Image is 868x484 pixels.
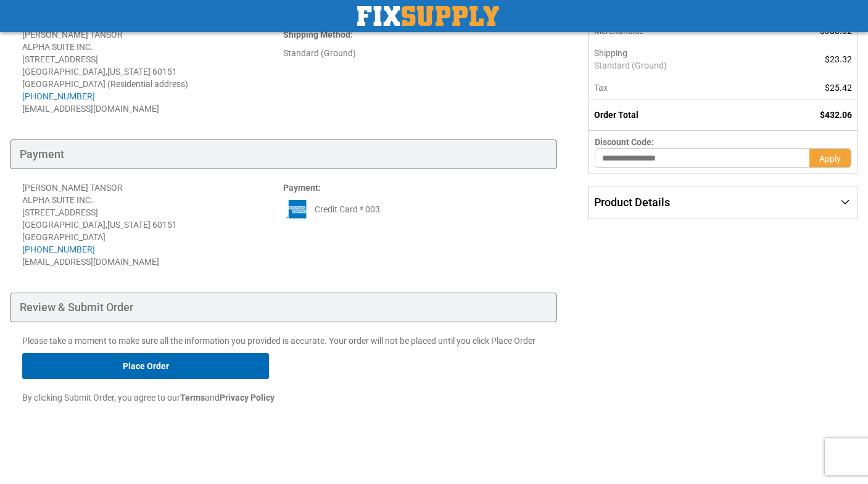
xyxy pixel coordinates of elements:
span: [US_STATE] [107,67,151,77]
img: ae.png [283,200,312,219]
img: Fix Industrial Supply [357,6,499,26]
th: Tax [588,77,766,99]
strong: : [283,183,321,193]
p: Please take a moment to make sure all the information you provided is accurate. Your order will n... [22,335,545,347]
span: $432.06 [820,110,852,120]
strong: Order Total [594,110,639,120]
div: Credit Card * 003 [283,200,544,219]
span: $23.32 [825,54,852,64]
div: Standard (Ground) [283,47,544,59]
div: Review & Submit Order [10,293,557,322]
span: Discount Code: [595,137,654,147]
span: Apply [819,154,841,164]
button: Place Order [22,353,269,379]
strong: Terms [180,393,205,403]
strong: : [283,30,353,40]
span: Shipping [594,48,627,58]
div: [PERSON_NAME] TANSOR ALPHA SUITE INC. [STREET_ADDRESS] [GEOGRAPHIC_DATA] , 60151 [GEOGRAPHIC_DATA] [22,181,283,256]
span: Shipping Method [283,30,350,40]
address: [PERSON_NAME] TANSOR ALPHA SUITE INC. [STREET_ADDRESS] [GEOGRAPHIC_DATA] , 60151 [GEOGRAPHIC_DATA... [22,28,283,115]
span: [EMAIL_ADDRESS][DOMAIN_NAME] [22,104,159,114]
span: Payment [283,183,318,193]
span: [EMAIL_ADDRESS][DOMAIN_NAME] [22,257,159,267]
span: [US_STATE] [107,220,151,230]
span: Standard (Ground) [594,59,759,72]
button: Apply [809,148,851,168]
div: Payment [10,140,557,169]
p: By clicking Submit Order, you agree to our and [22,391,545,404]
span: $25.42 [825,83,852,93]
span: Product Details [594,196,670,209]
a: [PHONE_NUMBER] [22,91,95,101]
a: store logo [357,6,499,26]
strong: Privacy Policy [220,393,275,403]
a: [PHONE_NUMBER] [22,244,95,254]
